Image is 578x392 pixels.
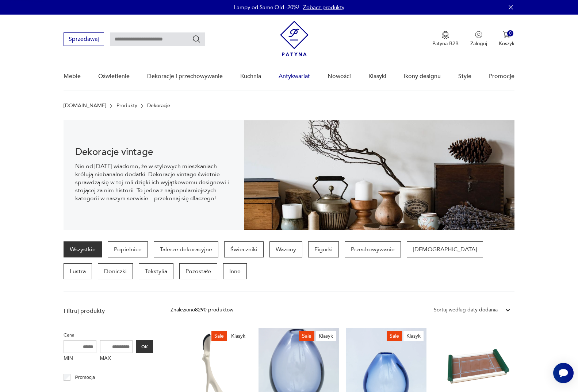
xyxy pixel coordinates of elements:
div: 0 [507,30,513,36]
a: Zobacz produkty [303,4,344,11]
a: Kuchnia [240,62,261,90]
button: 0Koszyk [499,31,514,47]
a: Pozostałe [179,263,217,279]
img: 3afcf10f899f7d06865ab57bf94b2ac8.jpg [244,120,514,230]
p: Filtruj produkty [64,307,153,315]
a: [DEMOGRAPHIC_DATA] [407,241,483,257]
a: Popielnice [108,241,148,257]
button: Patyna B2B [432,31,459,47]
a: Sprzedawaj [64,37,104,42]
p: Cena [64,331,153,339]
button: OK [136,340,153,353]
a: Lustra [64,263,92,279]
a: Wszystkie [64,241,102,257]
p: Zaloguj [470,40,487,47]
p: Nie od [DATE] wiadomo, że w stylowych mieszkaniach królują niebanalne dodatki. Dekoracje vintage ... [75,162,232,202]
img: Patyna - sklep z meblami i dekoracjami vintage [280,21,309,56]
a: Ikona medaluPatyna B2B [432,31,459,47]
a: Meble [64,62,81,90]
button: Zaloguj [470,31,487,47]
a: Talerze dekoracyjne [154,241,218,257]
iframe: Smartsupp widget button [553,363,574,383]
a: Przechowywanie [345,241,401,257]
a: Produkty [116,103,137,109]
a: Oświetlenie [98,62,130,90]
a: [DOMAIN_NAME] [64,103,106,109]
label: MAX [100,353,133,365]
label: MIN [64,353,96,365]
a: Inne [223,263,247,279]
a: Promocje [489,62,514,90]
h1: Dekoracje vintage [75,148,232,156]
a: Nowości [328,62,351,90]
img: Ikona medalu [442,31,449,39]
a: Tekstylia [139,263,173,279]
img: Ikonka użytkownika [475,31,482,38]
a: Antykwariat [279,62,310,90]
p: Patyna B2B [432,40,459,47]
p: Promocja [75,373,95,381]
p: Koszyk [499,40,514,47]
a: Świeczniki [224,241,264,257]
p: Lampy od Same Old -20%! [234,4,299,11]
img: Ikona koszyka [503,31,510,38]
div: Znaleziono 8290 produktów [171,306,233,314]
p: Dekoracje [147,103,170,109]
button: Sprzedawaj [64,32,104,46]
div: Sortuj według daty dodania [434,306,498,314]
a: Ikony designu [404,62,441,90]
a: Style [458,62,471,90]
a: Klasyki [368,62,386,90]
a: Doniczki [98,263,133,279]
a: Figurki [308,241,339,257]
a: Wazony [269,241,302,257]
button: Szukaj [192,35,201,43]
a: Dekoracje i przechowywanie [147,62,223,90]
